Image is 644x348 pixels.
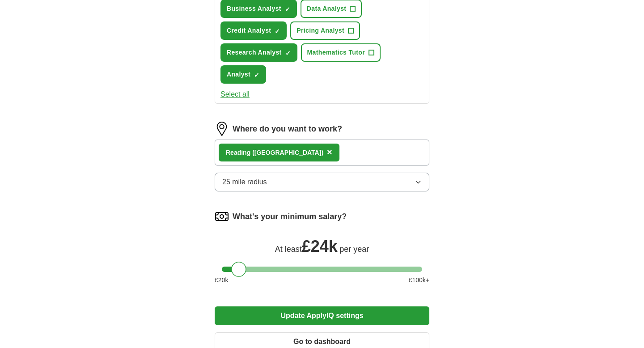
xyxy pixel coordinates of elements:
span: per year [339,245,369,254]
label: What's your minimum salary? [233,211,347,223]
span: Credit Analyst [227,26,271,35]
span: Research Analyst [227,48,282,57]
span: ([GEOGRAPHIC_DATA]) [252,149,323,156]
button: Select all [220,89,250,100]
img: location.png [215,122,229,136]
span: Pricing Analyst [297,26,344,35]
span: × [327,147,332,157]
span: Business Analyst [227,4,281,13]
span: Mathematics Tutor [307,48,365,57]
button: Mathematics Tutor [301,43,381,62]
span: Analyst [227,70,250,79]
span: Data Analyst [307,4,347,13]
span: ✓ [285,50,291,57]
label: Where do you want to work? [233,123,342,135]
strong: Reading [226,149,250,156]
span: ✓ [285,6,290,13]
button: 25 mile radius [215,173,429,191]
span: £ 24k [302,237,338,255]
button: Pricing Analyst [290,21,360,40]
button: Research Analyst✓ [220,43,297,62]
button: × [327,146,332,159]
button: Update ApplyIQ settings [215,306,429,325]
button: Analyst✓ [220,65,266,84]
span: £ 100 k+ [409,276,429,285]
span: ✓ [254,72,259,79]
span: £ 20 k [215,276,228,285]
span: At least [275,245,302,254]
img: salary.png [215,209,229,224]
button: Credit Analyst✓ [220,21,287,40]
span: ✓ [275,28,280,35]
span: 25 mile radius [222,177,267,187]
